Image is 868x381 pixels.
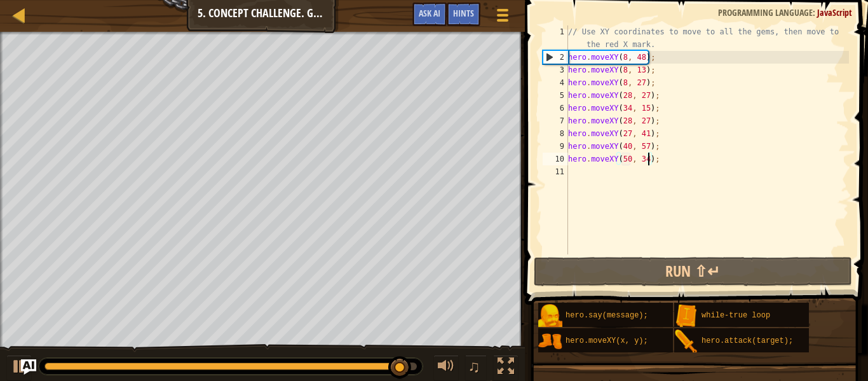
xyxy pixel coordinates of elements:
[543,153,568,165] div: 10
[543,51,568,64] div: 2
[543,140,568,153] div: 9
[543,64,568,76] div: 3
[543,127,568,140] div: 8
[538,329,562,354] img: portrait.png
[538,304,562,328] img: portrait.png
[453,7,474,19] span: Hints
[543,165,568,178] div: 11
[543,25,568,51] div: 1
[543,76,568,89] div: 4
[412,3,447,26] button: Ask AI
[468,357,480,376] span: ♫
[718,6,813,18] span: Programming language
[674,329,698,354] img: portrait.png
[702,311,770,320] span: while-true loop
[6,355,32,381] button: Ctrl + P: Play
[813,6,817,18] span: :
[21,359,36,375] button: Ask AI
[702,336,793,345] span: hero.attack(target);
[487,3,519,32] button: Show game menu
[493,355,519,381] button: Toggle fullscreen
[566,336,648,345] span: hero.moveXY(x, y);
[817,6,852,18] span: JavaScript
[419,7,440,19] span: Ask AI
[534,257,852,286] button: Run ⇧↵
[465,355,487,381] button: ♫
[566,311,648,320] span: hero.say(message);
[674,304,698,328] img: portrait.png
[433,355,459,381] button: Adjust volume
[543,102,568,114] div: 6
[543,89,568,102] div: 5
[543,114,568,127] div: 7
